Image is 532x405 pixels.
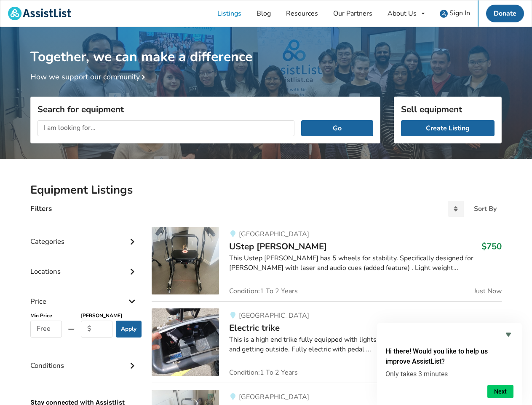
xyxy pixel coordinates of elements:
[152,227,502,301] a: mobility-ustep walker[GEOGRAPHIC_DATA]UStep [PERSON_NAME]$750This Ustep [PERSON_NAME] has 5 wheel...
[385,329,513,398] div: Hi there! Would you like to help us improve AssistList?
[30,220,138,250] div: Categories
[81,312,122,319] b: [PERSON_NAME]
[30,280,138,310] div: Price
[81,321,112,337] input: $
[239,392,309,402] span: [GEOGRAPHIC_DATA]
[30,183,502,197] h2: Equipment Listings
[8,7,71,20] img: assistlist-logo
[30,204,52,213] h4: Filters
[432,0,478,27] a: user icon Sign In
[152,227,219,294] img: mobility-ustep walker
[385,370,513,378] p: Only takes 3 minutes
[30,27,502,65] h1: Together, we can make a difference
[474,288,502,294] span: Just Now
[503,329,513,340] button: Hide survey
[301,120,373,136] button: Go
[152,301,502,383] a: mobility-electric trike[GEOGRAPHIC_DATA]Electric trike$3500This is a high end trike fully equippe...
[30,72,148,82] a: How we support our community
[487,385,513,398] button: Next question
[440,10,448,18] img: user icon
[401,104,495,115] h3: Sell equipment
[229,322,280,334] span: Electric trike
[229,369,298,376] span: Condition: 1 To 2 Years
[229,335,502,354] div: This is a high end trike fully equipped with lights and music. Excellent for seated exercise and ...
[152,308,219,376] img: mobility-electric trike
[449,8,470,18] span: Sign In
[229,288,298,294] span: Condition: 1 To 2 Years
[30,312,52,319] b: Min Price
[239,229,309,239] span: [GEOGRAPHIC_DATA]
[249,0,278,27] a: Blog
[476,322,502,333] h3: $3500
[278,0,326,27] a: Resources
[37,120,294,136] input: I am looking for...
[229,240,327,252] span: UStep [PERSON_NAME]
[326,0,380,27] a: Our Partners
[401,120,495,136] a: Create Listing
[116,321,142,337] button: Apply
[30,250,138,280] div: Locations
[388,10,417,17] div: About Us
[481,241,502,252] h3: $750
[474,205,497,212] div: Sort By
[239,311,309,320] span: [GEOGRAPHIC_DATA]
[37,104,373,115] h3: Search for equipment
[30,321,62,337] input: Free
[486,5,524,22] a: Donate
[385,346,513,367] h2: Hi there! Would you like to help us improve AssistList?
[229,254,502,273] div: This Ustep [PERSON_NAME] has 5 wheels for stability. Specifically designed for [PERSON_NAME] with...
[210,0,249,27] a: Listings
[30,344,138,374] div: Conditions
